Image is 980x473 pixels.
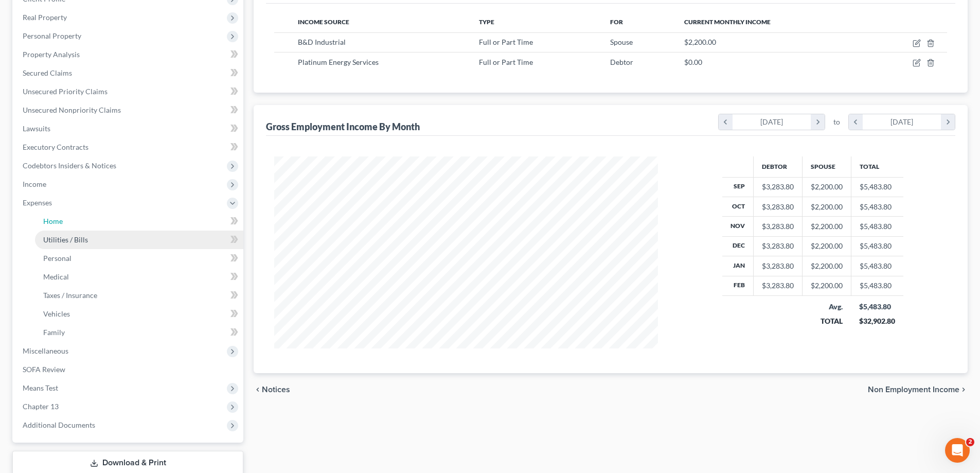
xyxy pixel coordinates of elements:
a: Unsecured Nonpriority Claims [14,101,243,119]
a: Executory Contracts [14,138,243,156]
div: Avg. [810,302,843,312]
a: Unsecured Priority Claims [14,82,243,101]
a: SOFA Review [14,360,243,379]
span: Home [43,217,63,225]
button: chevron_left Notices [254,386,290,394]
span: Non Employment Income [868,386,959,394]
th: Jan [722,256,754,276]
div: $2,200.00 [811,182,843,192]
span: Medical [43,272,69,281]
div: [DATE] [733,114,811,130]
span: Notices [262,386,290,394]
span: Vehicles [43,309,70,318]
div: $2,200.00 [811,221,843,232]
div: $2,200.00 [811,261,843,271]
i: chevron_left [849,114,863,130]
span: Personal [43,254,72,262]
th: Debtor [753,156,802,177]
span: Personal Property [23,31,81,40]
td: $5,483.80 [851,177,903,197]
a: Family [35,323,243,342]
i: chevron_left [719,114,733,130]
span: Spouse [610,38,633,46]
span: B&D Industrial [298,38,346,46]
th: Feb [722,276,754,295]
span: For [610,18,623,26]
span: 2 [966,438,974,446]
th: Total [851,156,903,177]
span: Full or Part Time [479,58,533,66]
span: Unsecured Nonpriority Claims [23,106,121,114]
th: Spouse [802,156,851,177]
div: [DATE] [863,114,941,130]
a: Personal [35,249,243,268]
span: Taxes / Insurance [43,291,97,300]
span: Family [43,328,65,337]
a: Property Analysis [14,45,243,64]
i: chevron_right [959,386,968,394]
i: chevron_right [811,114,825,130]
a: Lawsuits [14,119,243,138]
div: TOTAL [810,316,843,326]
th: Oct [722,197,754,216]
span: Codebtors Insiders & Notices [23,161,116,170]
span: Additional Documents [23,421,95,429]
td: $5,483.80 [851,236,903,256]
span: Platinum Energy Services [298,58,379,66]
span: Current Monthly Income [684,18,771,26]
td: $5,483.80 [851,197,903,216]
i: chevron_right [941,114,955,130]
i: chevron_left [254,386,262,394]
a: Utilities / Bills [35,231,243,249]
span: Chapter 13 [23,402,59,411]
a: Medical [35,268,243,286]
div: $3,283.80 [762,221,794,232]
div: $2,200.00 [811,241,843,251]
span: $2,200.00 [684,38,716,46]
span: Income Source [298,18,349,26]
span: SOFA Review [23,365,65,374]
span: Lawsuits [23,124,50,133]
span: to [833,117,840,127]
div: $3,283.80 [762,182,794,192]
span: Means Test [23,383,58,392]
span: Full or Part Time [479,38,533,46]
div: $2,200.00 [811,281,843,291]
span: Expenses [23,198,52,207]
td: $5,483.80 [851,256,903,276]
span: $0.00 [684,58,702,66]
a: Home [35,212,243,231]
div: $3,283.80 [762,261,794,271]
div: $2,200.00 [811,202,843,212]
div: $3,283.80 [762,202,794,212]
div: $3,283.80 [762,241,794,251]
a: Taxes / Insurance [35,286,243,305]
th: Sep [722,177,754,197]
span: Real Property [23,13,67,22]
div: $32,902.80 [859,316,895,326]
span: Unsecured Priority Claims [23,87,108,96]
span: Miscellaneous [23,346,68,355]
span: Secured Claims [23,68,72,77]
span: Utilities / Bills [43,235,88,244]
span: Type [479,18,494,26]
div: $3,283.80 [762,281,794,291]
div: Gross Employment Income By Month [266,120,420,133]
button: Non Employment Income chevron_right [868,386,968,394]
a: Vehicles [35,305,243,323]
td: $5,483.80 [851,217,903,236]
span: Executory Contracts [23,143,88,151]
th: Nov [722,217,754,236]
span: Debtor [610,58,633,66]
iframe: Intercom live chat [945,438,970,463]
a: Secured Claims [14,64,243,82]
th: Dec [722,236,754,256]
span: Property Analysis [23,50,80,59]
div: $5,483.80 [859,302,895,312]
td: $5,483.80 [851,276,903,295]
span: Income [23,180,46,188]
